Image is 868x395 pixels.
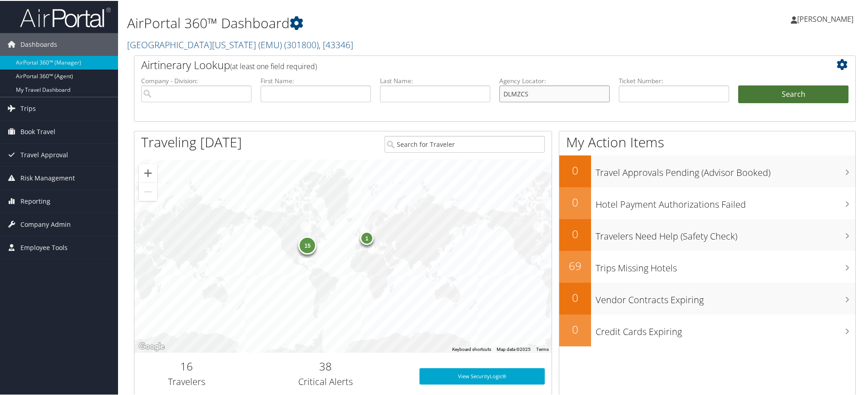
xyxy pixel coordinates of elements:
h2: 0 [559,289,591,305]
button: Zoom out [139,182,157,200]
a: 69Trips Missing Hotels [559,250,855,282]
h3: Travelers Need Help (Safety Check) [596,225,855,242]
span: Reporting [20,189,50,212]
a: 0Travel Approvals Pending (Advisor Booked) [559,155,855,186]
h1: My Action Items [559,132,855,151]
label: Ticket Number: [619,75,729,85]
label: Last Name: [380,75,490,85]
label: Agency Locator: [499,75,610,85]
img: Google [137,340,167,352]
h1: AirPortal 360™ Dashboard [127,13,617,32]
label: Company - Division: [141,75,252,85]
h3: Travel Approvals Pending (Advisor Booked) [596,161,855,178]
span: Map data ©2025 [497,346,531,351]
a: Open this area in Google Maps (opens a new window) [137,340,167,352]
span: [PERSON_NAME] [797,13,853,23]
button: Keyboard shortcuts [452,345,491,352]
span: (at least one field required) [230,60,317,70]
h1: Traveling [DATE] [141,132,242,151]
a: 0Vendor Contracts Expiring [559,282,855,314]
h3: Critical Alerts [246,375,406,387]
h2: 16 [141,358,232,373]
span: Trips [20,96,36,119]
h3: Credit Cards Expiring [596,320,855,337]
h2: 0 [559,194,591,209]
h3: Trips Missing Hotels [596,256,855,274]
span: Company Admin [20,212,71,235]
h3: Hotel Payment Authorizations Failed [596,193,855,210]
h2: Airtinerary Lookup [141,56,789,72]
span: Travel Approval [20,143,68,165]
h3: Vendor Contracts Expiring [596,288,855,305]
a: [PERSON_NAME] [791,5,863,32]
button: Zoom in [139,163,157,181]
span: Dashboards [20,32,57,55]
div: 1 [360,230,374,244]
a: View SecurityLogic® [419,367,545,384]
h2: 0 [559,162,591,177]
a: 0Travelers Need Help (Safety Check) [559,218,855,250]
span: Employee Tools [20,235,68,258]
a: 0Hotel Payment Authorizations Failed [559,186,855,218]
h2: 38 [246,358,406,373]
a: Terms (opens in new tab) [536,346,549,351]
a: [GEOGRAPHIC_DATA][US_STATE] (EMU) [127,38,353,50]
label: First Name: [261,75,371,85]
input: Search for Traveler [385,135,545,152]
a: 0Credit Cards Expiring [559,314,855,345]
span: Risk Management [20,166,75,189]
span: Book Travel [20,120,55,142]
span: , [ 43346 ] [319,38,353,50]
h2: 69 [559,257,591,273]
img: airportal-logo.png [20,6,111,27]
div: 15 [298,235,316,253]
button: Search [738,85,848,103]
h2: 0 [559,321,591,336]
span: ( 301800 ) [284,38,319,50]
h3: Travelers [141,375,232,387]
h2: 0 [559,225,591,241]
